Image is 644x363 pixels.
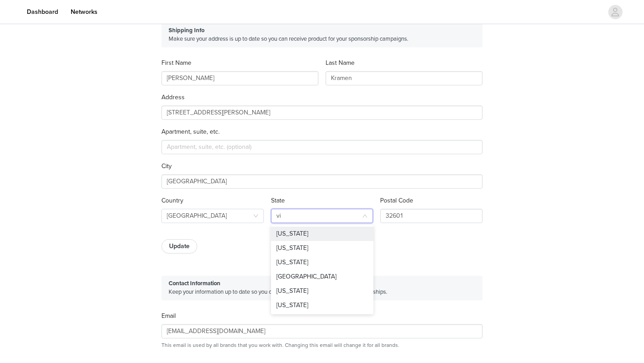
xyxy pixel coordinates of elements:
i: icon: down [253,213,258,219]
a: Networks [65,2,103,22]
div: Make sure your address is up to date so you can receive product for your sponsorship campaigns. [161,23,483,47]
li: [US_STATE] [271,298,373,312]
div: United States [167,209,227,223]
input: Address [161,106,483,120]
li: [US_STATE] [271,255,373,270]
button: Update [161,239,197,253]
strong: Shipping Info [169,27,204,34]
i: icon: down [362,213,368,219]
strong: Contact Information [169,280,220,287]
label: City [161,162,172,170]
label: State [271,197,285,204]
li: [US_STATE] [271,284,373,298]
label: Country [161,197,183,204]
div: Keep your information up to date so you can receive emails regarding new sponsorships. [161,276,483,300]
li: [GEOGRAPHIC_DATA] [271,270,373,284]
div: This email is used by all brands that you work with. Changing this email will change it for all b... [161,339,483,349]
label: Apartment, suite, etc. [161,128,220,135]
li: [US_STATE] [271,241,373,255]
label: Email [161,312,176,320]
label: Postal Code [380,197,413,204]
input: Apartment, suite, etc. (optional) [161,140,483,154]
label: Last Name [326,59,355,67]
input: City [161,174,483,189]
label: Address [161,93,185,101]
li: [US_STATE] [271,227,373,241]
a: Dashboard [21,2,64,22]
div: avatar [611,5,619,19]
label: First Name [161,59,191,67]
input: Postal code [380,209,483,223]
